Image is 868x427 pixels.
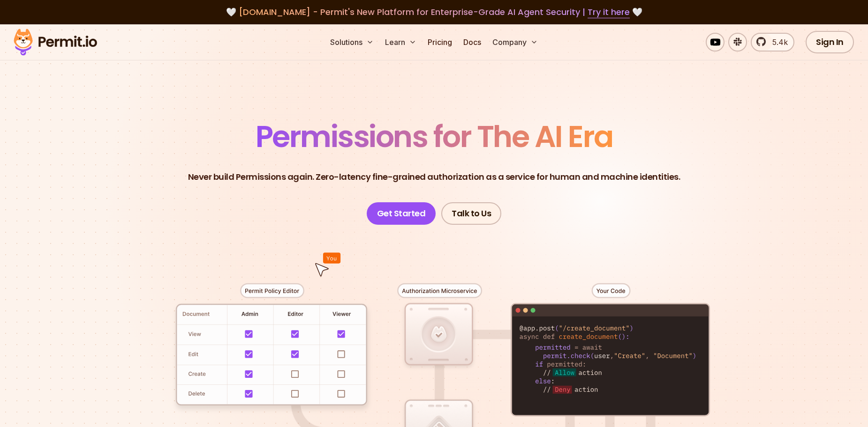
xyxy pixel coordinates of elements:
[326,33,377,52] button: Solutions
[588,6,630,18] a: Try it here
[188,170,680,184] p: Never build Permissions again. Zero-latency fine-grained authorization as a service for human and...
[767,37,788,48] span: 5.4k
[424,33,456,52] a: Pricing
[239,6,630,18] span: [DOMAIN_NAME] - Permit's New Platform for Enterprise-Grade AI Agent Security |
[381,33,420,52] button: Learn
[489,33,542,52] button: Company
[460,33,485,52] a: Docs
[256,116,613,157] span: Permissions for The AI Era
[751,33,794,52] a: 5.4k
[9,26,101,58] img: Permit logo
[367,202,436,225] a: Get Started
[441,202,501,225] a: Talk to Us
[806,31,854,53] a: Sign In
[23,6,845,19] div: 🤍 🤍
